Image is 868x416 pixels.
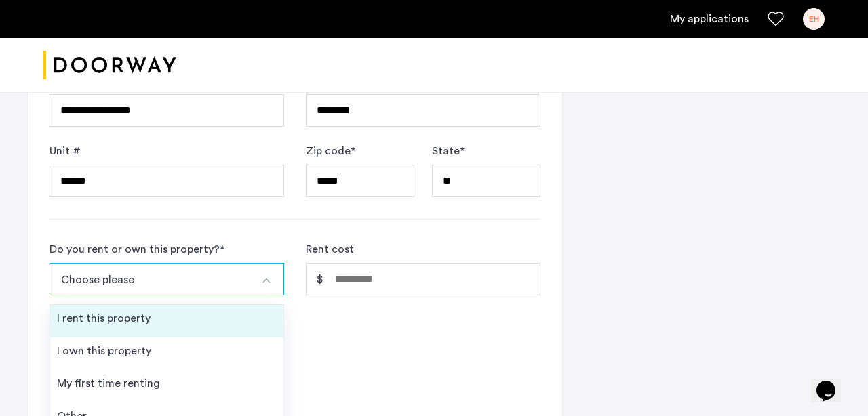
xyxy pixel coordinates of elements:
label: Zip code * [306,143,355,159]
img: arrow [261,275,272,286]
div: I rent this property [57,310,151,327]
div: My first time renting [57,375,160,392]
label: Unit # [50,143,81,159]
div: EH [803,8,825,30]
button: Select option [252,263,284,295]
img: logo [43,40,176,91]
a: Favorites [768,11,784,27]
iframe: chat widget [811,362,854,402]
label: Rent cost [306,241,354,257]
a: Cazamio logo [43,40,176,91]
label: State * [432,143,465,159]
a: My application [670,11,749,27]
button: Select option [50,263,252,295]
div: I own this property [57,343,151,359]
div: Do you rent or own this property? * [50,241,224,257]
